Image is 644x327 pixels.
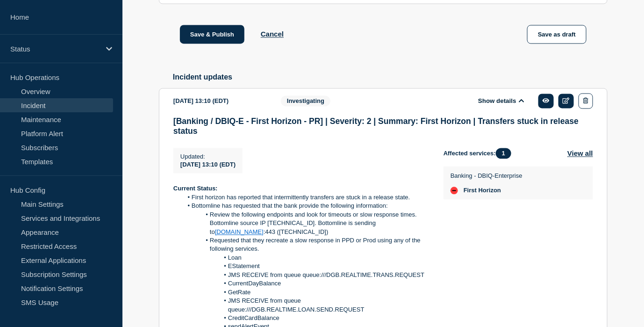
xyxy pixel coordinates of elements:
h3: [Banking / DBIQ-E - First Horizon - PR] | Severity: 2 | Summary: First Horizon | Transfers stuck ... [173,116,593,136]
li: Bottomline has requested that the bank provide the following information: [183,202,429,210]
button: Cancel [261,30,284,38]
p: Updated : [180,153,236,160]
li: JMS RECEIVE from queue queue:///DGB.REALTIME.LOAN.SEND.REQUEST [183,297,429,314]
span: [DATE] 13:10 (EDT) [180,161,236,168]
li: First horizon has reported that intermittently transfers are stuck in a release state. [183,193,429,202]
div: down [451,187,458,194]
button: Save & Publish [180,25,244,44]
h2: Incident updates [173,73,608,81]
button: View all [567,148,593,159]
p: Status [10,45,100,53]
span: 1 [496,148,511,159]
span: First Horizon [464,187,501,194]
li: EStatement [183,262,429,270]
li: CreditCardBalance [183,314,429,322]
p: Banking - DBIQ-Enterprise [451,172,522,179]
li: Requested that they recreate a slow response in PPD or Prod using any of the following services. [183,236,429,254]
li: Review the following endpoints and look for timeouts or slow response times. Bottomline source IP... [183,211,429,236]
strong: Current Status: [173,185,218,192]
span: Investigating [281,95,330,106]
li: CurrentDayBalance [183,279,429,288]
li: Loan [183,254,429,262]
button: Save as draft [527,25,587,44]
div: [DATE] 13:10 (EDT) [173,93,267,109]
a: [DOMAIN_NAME] [215,228,264,235]
button: Show details [475,97,527,105]
li: JMS RECEIVE from queue queue:///DGB.REALTIME.TRANS.REQUEST [183,271,429,279]
span: Affected services: [444,148,516,159]
li: GetRate [183,288,429,297]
